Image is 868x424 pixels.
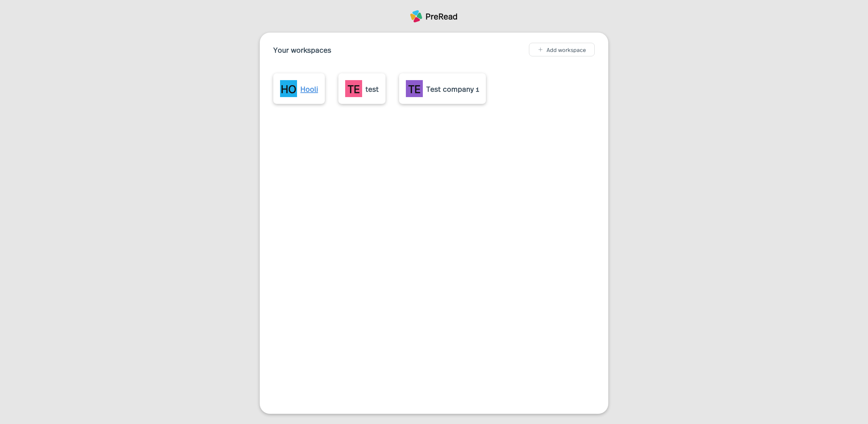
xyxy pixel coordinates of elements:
div: test [366,83,379,94]
div: TE [406,80,423,97]
div: Hooli [300,83,318,94]
div: TE [345,80,362,97]
div: Your workspaces [273,45,331,54]
div: Add workspace [547,47,586,53]
div: Test company 1 [426,83,479,94]
div: PreRead [426,11,458,22]
div: HO [280,80,297,97]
